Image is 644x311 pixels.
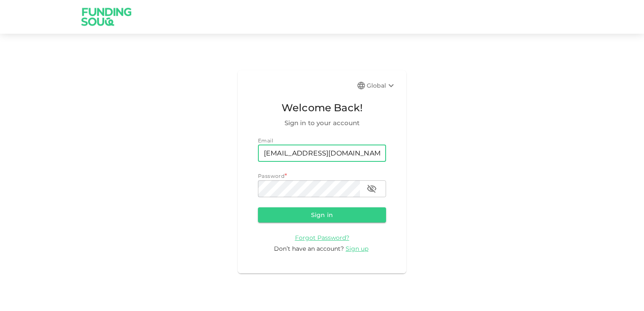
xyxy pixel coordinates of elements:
span: Sign up [346,245,368,252]
input: email [258,145,386,162]
span: Don’t have an account? [274,245,344,252]
button: Sign in [258,207,386,223]
a: Forgot Password? [295,233,349,241]
input: password [258,180,360,197]
span: Forgot Password? [295,234,349,241]
div: Global [367,80,396,91]
span: Welcome Back! [258,100,386,116]
span: Email [258,137,273,144]
span: Password [258,173,284,179]
span: Sign in to your account [258,118,386,128]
